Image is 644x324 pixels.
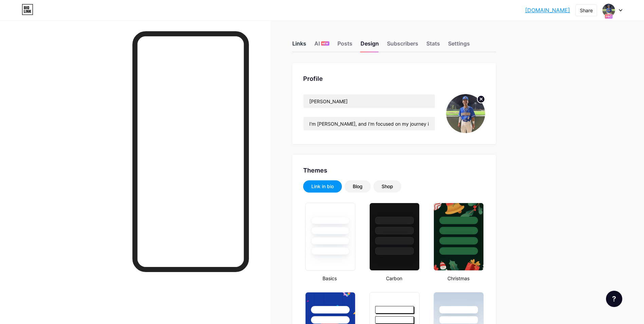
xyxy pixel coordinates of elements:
[580,7,593,14] div: Share
[303,94,435,108] input: Name
[353,183,363,190] div: Blog
[314,39,329,52] div: AI
[446,94,485,133] img: fgraham2026
[311,183,334,190] div: Link in bio
[426,39,440,52] div: Stats
[322,41,328,46] span: NEW
[303,117,435,130] input: Bio
[448,39,470,52] div: Settings
[303,74,485,83] div: Profile
[361,39,379,52] div: Design
[367,275,421,282] div: Carbon
[382,183,393,190] div: Shop
[387,39,418,52] div: Subscribers
[303,275,356,282] div: Basics
[602,4,615,17] img: fgraham2026
[303,166,485,175] div: Themes
[431,275,485,282] div: Christmas
[292,39,306,52] div: Links
[337,39,352,52] div: Posts
[525,6,570,14] a: [DOMAIN_NAME]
